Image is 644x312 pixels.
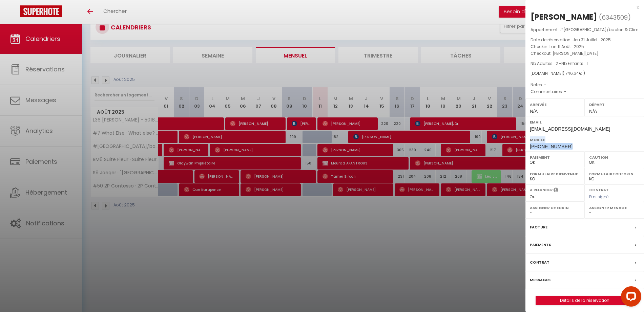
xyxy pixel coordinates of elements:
i: Sélectionner OUI si vous souhaiter envoyer les séquences de messages post-checkout [554,187,558,195]
span: Pas signé [589,194,609,200]
span: Jeu 31 Juillet . 2025 [573,37,611,43]
span: ( € ) [563,70,585,76]
label: Contrat [530,259,549,266]
span: 1746.64 [564,70,579,76]
label: Assigner Menage [589,204,640,211]
span: Nb Adultes : 2 - [531,61,588,66]
label: Paiement [530,154,580,161]
button: Détails de la réservation [536,296,634,305]
iframe: LiveChat chat widget [616,284,644,312]
label: Email [530,119,640,126]
span: 6343509 [602,13,628,22]
label: Formulaire Bienvenue [530,171,580,177]
span: Lun 11 Août . 2025 [549,44,584,49]
label: Contrat [589,187,609,192]
span: [PERSON_NAME][DATE] [553,50,599,56]
span: N/A [589,109,597,114]
p: Checkin : [531,43,639,50]
label: Formulaire Checkin [589,171,640,177]
span: Nb Enfants : 1 [561,61,588,66]
p: Commentaires : [531,88,639,95]
label: Départ [589,101,640,108]
label: Assigner Checkin [530,204,580,211]
p: Appartement : [531,26,639,33]
p: Date de réservation : [531,37,639,43]
p: Checkout : [531,50,639,57]
span: [PHONE_NUMBER] [530,144,573,149]
span: ( ) [599,13,631,22]
label: Messages [530,276,550,284]
label: Arrivée [530,101,580,108]
div: [PERSON_NAME] [531,12,597,22]
a: Détails de la réservation [536,296,633,305]
label: Mobile [530,136,640,143]
div: x [525,3,639,12]
div: [DOMAIN_NAME] [531,70,639,77]
label: Facture [530,224,547,231]
span: [EMAIL_ADDRESS][DOMAIN_NAME] [530,126,610,132]
p: Notes : [531,82,639,88]
span: - [544,82,546,88]
span: - [564,89,566,94]
span: #[GEOGRAPHIC_DATA]/baclon & Clim [560,27,639,32]
label: Paiements [530,241,551,248]
label: A relancer [530,187,553,193]
span: N/A [530,109,538,114]
label: Caution [589,154,640,161]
